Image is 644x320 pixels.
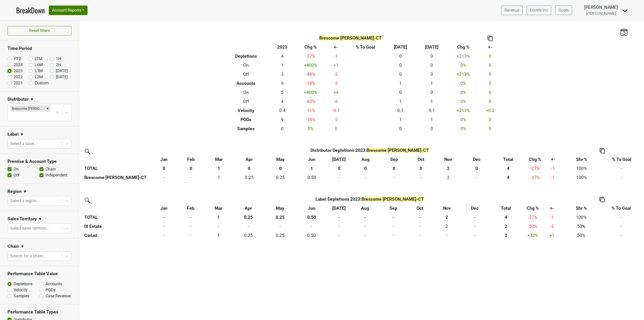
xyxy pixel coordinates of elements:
div: 0.25 [234,232,263,239]
th: Dec: activate to sort column ascending [461,204,489,213]
th: IX Estate [83,222,150,231]
td: 0 [416,124,448,133]
th: Depletions [222,52,270,61]
td: 0 [380,173,408,182]
label: Case Revenue [46,293,70,299]
td: 0 [479,79,501,88]
th: May: activate to sort column ascending [265,155,296,164]
td: -2 [326,70,346,79]
a: Revenue [501,6,523,15]
th: 0 [380,164,408,173]
td: 1 [385,115,416,124]
th: Total: activate to sort column ascending [489,204,523,213]
td: 0 % [448,79,479,88]
td: 0.25 [233,231,264,240]
td: 1 [385,97,416,106]
th: [DATE] [385,43,416,52]
td: 5 [270,88,295,97]
th: Shr %: activate to sort column ascending [562,204,600,213]
td: 3 [270,70,295,79]
td: 0 [479,70,501,79]
div: - [151,223,176,230]
div: [PERSON_NAME] [584,4,618,11]
h3: Region [8,189,22,194]
div: - [462,223,488,230]
th: 0 [150,164,177,173]
td: 1 [416,115,448,124]
td: 0 [408,173,434,182]
button: Reset filters [8,26,71,35]
div: - [381,174,407,181]
td: +1 [326,61,346,70]
span: ▼ [38,216,42,222]
h3: Chain [8,244,19,249]
td: 0 % [448,61,479,70]
td: 1 [416,97,448,106]
td: 100% [562,164,601,173]
th: Sep: activate to sort column ascending [380,204,408,213]
div: Remove Brescome Barton-CT [45,105,50,112]
td: 0 [150,231,177,240]
td: - [601,173,642,182]
td: -27 % [295,52,326,61]
th: Chg %: activate to sort column ascending [524,204,542,213]
label: 2023 [14,68,23,74]
h3: Label [8,132,19,137]
td: 0 [380,231,408,240]
th: Off [222,97,270,106]
td: 0 [479,115,501,124]
div: - [329,223,349,230]
td: 2 [434,173,463,182]
button: Account Reports [49,6,88,15]
th: Aug: activate to sort column ascending [351,204,380,213]
td: 2 [433,222,461,231]
a: BreakDown [16,5,45,16]
td: 50% [562,231,600,240]
th: May: activate to sort column ascending [264,204,296,213]
td: 100% [562,173,601,182]
th: Total: activate to sort column ascending [491,155,526,164]
th: Mar: activate to sort column ascending [205,155,233,164]
label: LTM [35,56,43,62]
td: 100% [562,213,600,222]
th: 0.25 [264,213,296,222]
td: 0 % [295,124,326,133]
td: 0 [416,61,448,70]
td: 0 [264,222,296,231]
td: - [601,164,642,173]
div: - [381,232,406,239]
td: - [600,231,642,240]
td: 0 [416,70,448,79]
td: 0 [416,88,448,97]
div: - [409,232,431,239]
td: 0.1 [416,106,448,115]
td: -1 [326,52,346,61]
td: 4 [270,52,295,61]
label: [DATE] [56,74,68,80]
div: -2 [543,223,561,230]
div: 4 [492,174,525,181]
img: Copy to clipboard [599,197,605,202]
label: L6M [35,62,43,68]
th: PODs [222,115,270,124]
th: +- [326,43,346,52]
th: 0.50 [296,213,328,222]
td: 0 [433,231,461,240]
th: Chg % [295,43,326,52]
div: - [352,223,378,230]
span: -1 [551,166,555,171]
td: 0.5 [296,231,328,240]
td: 0 [461,222,489,231]
td: 0 [479,88,501,97]
td: -18 % [295,79,326,88]
td: 0 [150,222,177,231]
th: Chg % [448,43,479,52]
td: 0 [326,124,346,133]
td: +33 % [524,231,542,240]
th: TOTAL [83,164,150,173]
label: L3M [35,68,43,74]
td: 0 [407,231,433,240]
label: Independent [46,172,67,178]
span: ▼ [23,189,27,195]
th: Mar: activate to sort column ascending [204,204,233,213]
